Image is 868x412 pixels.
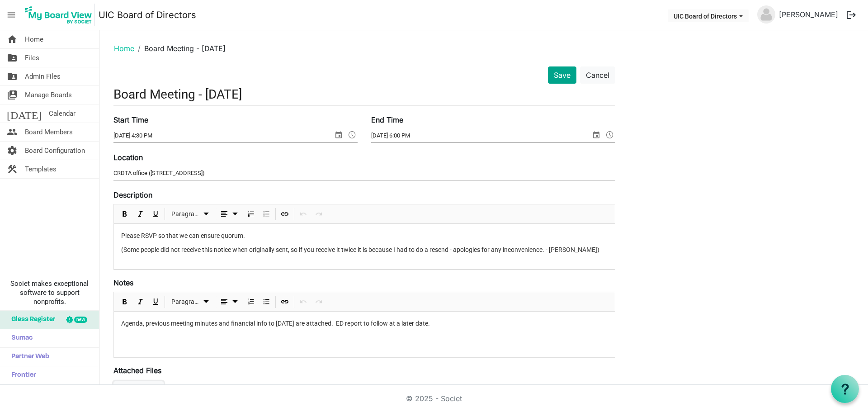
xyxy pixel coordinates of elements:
button: Select Files [113,381,164,398]
div: Underline [148,292,163,311]
div: Numbered List [243,204,259,223]
span: Templates [25,160,57,178]
span: construction [7,160,18,178]
div: new [74,317,87,323]
a: Home [114,44,134,53]
div: Bold [117,292,132,311]
span: Calendar [49,104,75,123]
button: Bulleted List [260,296,273,308]
div: Bulleted List [259,204,274,223]
button: Bulleted List [260,208,273,220]
button: Save [548,66,576,84]
button: Cancel [580,66,615,84]
div: Italic [132,292,148,311]
button: Underline [150,208,162,220]
button: logout [842,5,861,24]
span: Files [25,49,39,67]
label: Notes [113,277,133,288]
label: Location [113,152,143,163]
span: Societ makes exceptional software to support nonprofits. [4,279,95,306]
p: (Some people did not receive this notice when originally sent, so if you receive it twice it is b... [121,245,608,255]
span: Manage Boards [25,86,72,104]
div: Alignments [214,292,244,311]
span: home [7,30,18,48]
button: Bold [119,296,131,308]
span: Glass Register [7,311,55,329]
button: Underline [150,296,162,308]
span: settings [7,142,18,160]
div: Italic [132,204,148,223]
span: Sumac [7,329,33,347]
img: My Board View Logo [22,4,95,26]
div: Insert Link [277,204,292,223]
span: Home [25,30,43,48]
button: Italic [134,296,146,308]
div: Formats [166,292,214,311]
p: Please RSVP so that we can ensure quorum. [121,231,608,241]
a: [PERSON_NAME] [775,5,842,24]
button: Numbered List [245,296,257,308]
span: [DATE] [7,104,42,123]
div: Formats [166,204,214,223]
span: Partner Web [7,348,49,366]
img: no-profile-picture.svg [757,5,775,24]
button: UIC Board of Directors dropdownbutton [668,9,749,22]
button: Paragraph dropdownbutton [168,296,213,308]
span: switch_account [7,86,18,104]
span: Paragraph [171,296,201,308]
div: Underline [148,204,163,223]
label: Attached Files [113,365,161,376]
div: Insert Link [277,292,292,311]
div: Alignments [214,204,244,223]
input: Title [113,84,615,105]
span: Frontier [7,366,36,384]
label: Start Time [113,114,148,125]
button: Paragraph dropdownbutton [168,208,213,220]
label: End Time [371,114,403,125]
button: dropdownbutton [216,296,242,308]
p: Agenda, previous meeting minutes and financial info to [DATE] are attached. ED report to follow a... [121,319,608,328]
span: people [7,123,18,141]
button: Insert Link [279,208,291,220]
div: Numbered List [243,292,259,311]
button: Bold [119,208,131,220]
span: Board Configuration [25,142,85,160]
span: select [333,129,344,141]
div: Bulleted List [259,292,274,311]
a: My Board View Logo [22,4,99,26]
a: © 2025 - Societ [406,394,462,403]
label: Description [113,189,152,200]
button: dropdownbutton [216,208,242,220]
span: select [591,129,602,141]
span: Admin Files [25,67,61,85]
span: folder_shared [7,49,18,67]
a: UIC Board of Directors [99,6,196,24]
button: Insert Link [279,296,291,308]
li: Board Meeting - [DATE] [134,43,226,54]
button: Numbered List [245,208,257,220]
button: Italic [134,208,146,220]
span: menu [3,6,20,24]
span: Paragraph [171,208,201,220]
div: Bold [117,204,132,223]
span: folder_shared [7,67,18,85]
span: Board Members [25,123,73,141]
